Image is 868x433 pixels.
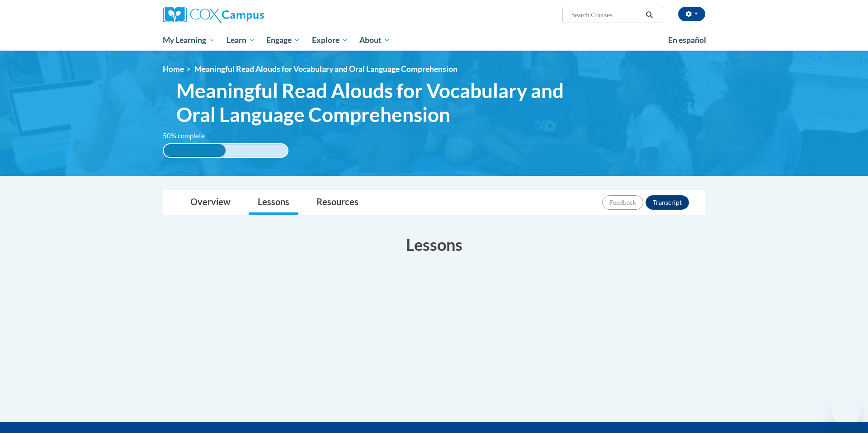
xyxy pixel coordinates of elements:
[354,30,396,51] a: About
[163,35,215,46] span: My Learning
[194,64,458,74] span: Meaningful Read Alouds for Vocabulary and Oral Language Comprehension
[226,35,255,46] span: Learn
[662,31,712,50] a: En español
[646,12,654,19] i: 
[359,35,390,46] span: About
[163,7,335,23] a: Cox Campus
[163,7,264,23] img: Cox Campus
[678,7,705,21] button: Account Settings
[832,397,861,426] iframe: Button to launch messaging window
[307,191,368,215] a: Resources
[571,9,643,20] input: Search Courses
[260,30,306,51] a: Engage
[163,131,215,141] label: 50% complete
[249,191,298,215] a: Lessons
[602,195,643,210] button: Feedback
[668,35,706,45] span: En español
[163,64,184,74] a: Home
[176,79,580,127] span: Meaningful Read Alouds for Vocabulary and Oral Language Comprehension
[266,35,300,46] span: Engage
[646,195,689,210] button: Transcript
[643,9,656,20] button: Search
[221,30,261,51] a: Learn
[306,30,354,51] a: Explore
[181,191,240,215] a: Overview
[157,30,221,51] a: My Learning
[149,30,719,51] div: Main menu
[312,35,348,46] span: Explore
[163,233,705,256] h3: Lessons
[164,144,226,157] div: 50% complete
